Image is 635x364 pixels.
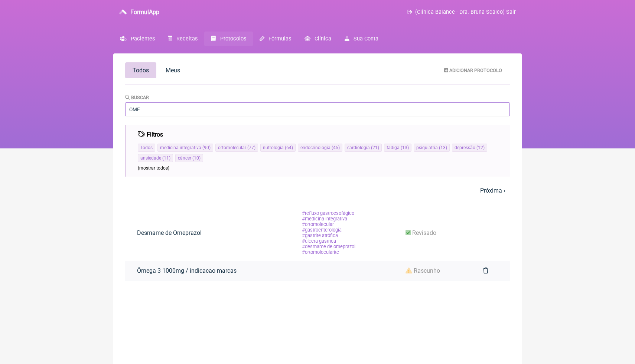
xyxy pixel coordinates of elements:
span: gastroenterologia [301,227,342,233]
span: Fórmulas [268,36,291,42]
span: revisado [412,229,436,236]
nav: pager [125,183,510,199]
span: úlcera gastrica [301,238,336,244]
a: endocrinologia(45) [300,145,340,150]
span: refluxo gastroesofágico [301,210,355,216]
span: ortomolecularite [301,249,339,255]
span: ( 13 ) [438,145,447,150]
span: Sua Conta [354,36,378,42]
a: medicina integrativa(90) [160,145,211,150]
span: ( 10 ) [191,155,201,161]
h3: FormulApp [130,9,159,16]
a: Sua Conta [338,32,385,46]
span: rascunho [414,267,440,274]
a: nutrologia(64) [263,145,293,150]
a: Desmame de Omeprazol [125,223,214,242]
span: Pacientes [131,36,155,42]
a: Ômega 3 1000mg / indicacao marcas [125,261,248,280]
span: gastrite atrófica [301,233,338,238]
span: ( 64 ) [284,145,293,150]
span: câncer [178,155,191,161]
span: ortomolecular [301,222,334,227]
span: Protocolos [220,36,246,42]
a: cardiologia(21) [347,145,379,150]
span: medicina integrativa [160,145,201,150]
a: Próxima › [480,187,505,194]
span: Todos [133,67,149,74]
span: ( 13 ) [400,145,409,150]
span: fadiga [387,145,400,150]
a: ortomolecular(77) [218,145,255,150]
a: Pacientes [113,32,162,46]
a: Meus [158,62,188,78]
a: refluxo gastroesofágico medicina integrativa ortomolecular gastroenterologia gastrite atrófica úl... [289,204,368,261]
span: Adicionar Protocolo [449,68,502,73]
a: revisado [394,223,448,242]
span: ( 21 ) [370,145,379,150]
span: psiquiatria [416,145,438,150]
a: Clínica [298,32,338,46]
span: ( 45 ) [330,145,340,150]
a: ansiedade(11) [140,155,170,161]
label: Buscar [125,95,149,100]
a: psiquiatria(13) [416,145,447,150]
span: ( 11 ) [161,155,170,161]
a: Adicionar Protocolo [438,64,508,76]
span: ( 12 ) [475,145,485,150]
a: rascunho [394,261,452,280]
span: Receitas [176,36,198,42]
a: Fórmulas [253,32,298,46]
span: ansiedade [140,155,161,161]
a: Todos [125,62,156,78]
span: medicina integrativa [301,216,348,222]
span: nutrologia [263,145,284,150]
span: desmame de omeprazol [301,244,356,249]
span: Clínica [315,36,331,42]
span: ortomolecular [218,145,246,150]
span: endocrinologia [300,145,330,150]
a: depressão(12) [455,145,485,150]
input: ansiedade [125,102,510,116]
h4: Filtros [138,131,163,138]
a: Todos [140,145,153,150]
a: Receitas [162,32,204,46]
a: fadiga(13) [387,145,409,150]
span: depressão [455,145,475,150]
span: (Clínica Balance - Dra. Bruna Scalco) Sair [415,9,516,15]
span: ( 90 ) [201,145,211,150]
span: cardiologia [347,145,370,150]
span: ( 77 ) [246,145,255,150]
span: (mostrar todos) [138,165,169,171]
a: (Clínica Balance - Dra. Bruna Scalco) Sair [407,9,516,15]
a: Protocolos [204,32,253,46]
a: câncer(10) [178,155,201,161]
span: Meus [166,67,180,74]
